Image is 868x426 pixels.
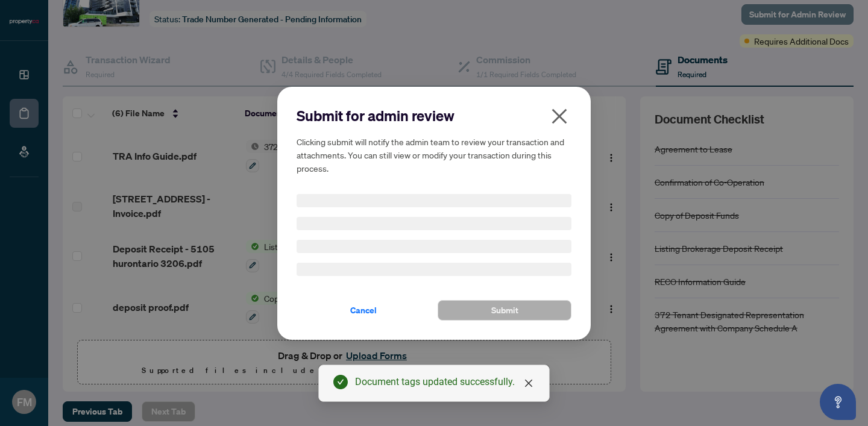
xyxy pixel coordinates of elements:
div: Document tags updated successfully. [355,375,535,389]
span: close [550,107,569,126]
span: Cancel [350,301,377,320]
a: Close [522,377,535,390]
span: close [524,378,533,388]
button: Cancel [297,300,430,321]
span: check-circle [333,375,348,389]
button: Submit [438,300,571,321]
h5: Clicking submit will notify the admin team to review your transaction and attachments. You can st... [297,135,571,175]
h2: Submit for admin review [297,106,571,125]
button: Open asap [820,384,856,420]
